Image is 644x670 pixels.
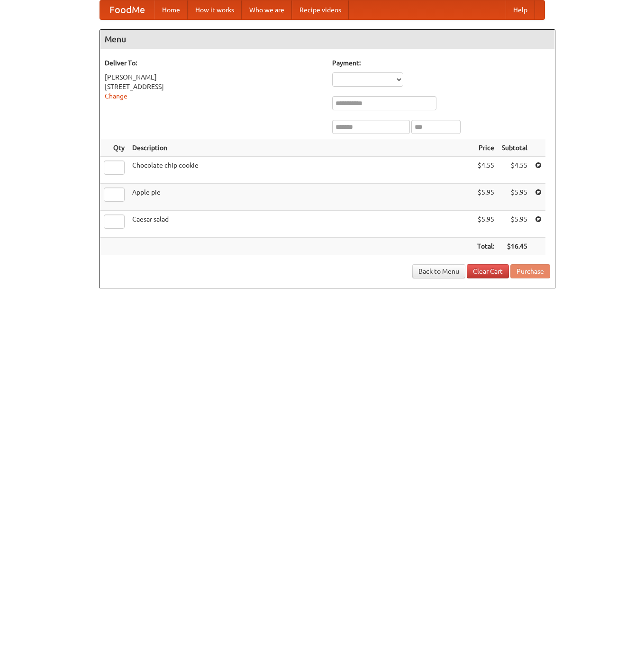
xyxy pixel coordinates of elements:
[506,0,535,19] a: Help
[154,0,188,19] a: Home
[473,184,498,211] td: $5.95
[128,211,473,238] td: Caesar salad
[412,264,465,278] a: Back to Menu
[498,157,531,184] td: $4.55
[332,58,550,68] h5: Payment:
[498,211,531,238] td: $5.95
[467,264,509,278] a: Clear Cart
[498,184,531,211] td: $5.95
[105,82,323,91] div: [STREET_ADDRESS]
[128,184,473,211] td: Apple pie
[498,139,531,157] th: Subtotal
[498,238,531,255] th: $16.45
[473,139,498,157] th: Price
[292,0,349,19] a: Recipe videos
[105,58,323,68] h5: Deliver To:
[100,0,154,19] a: FoodMe
[510,264,550,278] button: Purchase
[100,30,555,49] h4: Menu
[128,157,473,184] td: Chocolate chip cookie
[473,211,498,238] td: $5.95
[473,238,498,255] th: Total:
[105,72,323,82] div: [PERSON_NAME]
[242,0,292,19] a: Who we are
[188,0,242,19] a: How it works
[100,139,128,157] th: Qty
[473,157,498,184] td: $4.55
[105,92,127,100] a: Change
[128,139,473,157] th: Description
